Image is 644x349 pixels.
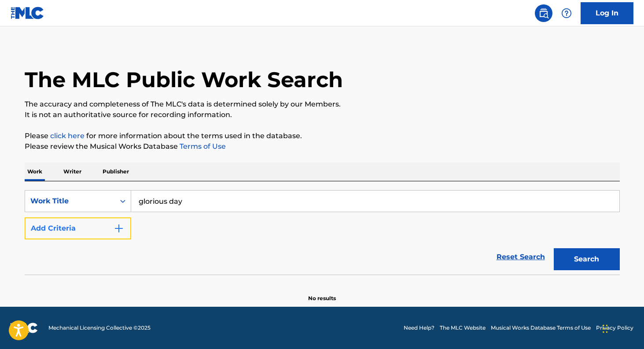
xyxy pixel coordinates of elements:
a: Privacy Policy [596,324,633,332]
button: Search [554,248,620,270]
a: Reset Search [492,247,549,267]
div: Work Title [30,196,110,206]
a: Musical Works Database Terms of Use [491,324,591,332]
p: It is not an authoritative source for recording information. [25,110,620,120]
img: help [561,8,572,18]
form: Search Form [25,190,620,275]
a: Need Help? [404,324,434,332]
a: Terms of Use [178,142,226,151]
p: The accuracy and completeness of The MLC's data is determined solely by our Members. [25,99,620,110]
span: Mechanical Licensing Collective © 2025 [48,324,151,332]
p: Writer [61,162,84,181]
img: 9d2ae6d4665cec9f34b9.svg [114,223,124,234]
p: Publisher [100,162,132,181]
p: Please review the Musical Works Database [25,141,620,152]
p: Work [25,162,45,181]
iframe: Chat Widget [600,307,644,349]
div: Help [558,4,575,22]
h1: The MLC Public Work Search [25,66,343,93]
p: Please for more information about the terms used in the database. [25,131,620,141]
img: search [538,8,549,18]
a: click here [50,132,85,140]
img: MLC Logo [11,7,44,19]
button: Add Criteria [25,217,131,239]
p: No results [308,284,336,302]
a: Log In [581,2,633,24]
a: The MLC Website [440,324,486,332]
a: Public Search [535,4,552,22]
img: logo [11,323,38,333]
div: Drag [603,316,608,342]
